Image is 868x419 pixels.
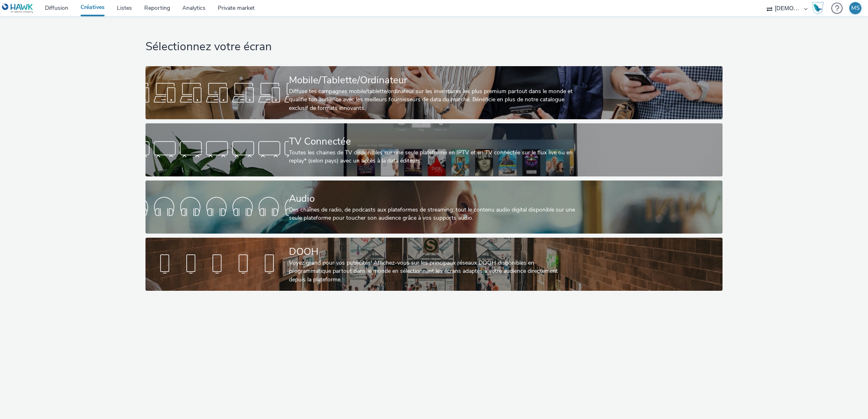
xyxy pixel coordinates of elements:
[289,245,576,259] div: DOOH
[145,123,722,176] a: TV ConnectéeToutes les chaines de TV disponibles sur une seule plateforme en IPTV et en TV connec...
[145,181,722,234] a: AudioDes chaînes de radio, de podcasts aux plateformes de streaming: tout le contenu audio digita...
[145,39,722,55] h1: Sélectionnez votre écran
[145,238,722,291] a: DOOHVoyez grand pour vos publicités! Affichez-vous sur les principaux réseaux DOOH disponibles en...
[289,259,576,284] div: Voyez grand pour vos publicités! Affichez-vous sur les principaux réseaux DOOH disponibles en pro...
[145,66,722,119] a: Mobile/Tablette/OrdinateurDiffuse tes campagnes mobile/tablette/ordinateur sur les inventaires le...
[2,3,34,13] img: undefined Logo
[812,2,827,15] a: Hawk Academy
[851,2,860,14] div: MS
[289,149,576,165] div: Toutes les chaines de TV disponibles sur une seule plateforme en IPTV et en TV connectée sur le f...
[289,87,576,112] div: Diffuse tes campagnes mobile/tablette/ordinateur sur les inventaires les plus premium partout dan...
[289,206,576,223] div: Des chaînes de radio, de podcasts aux plateformes de streaming: tout le contenu audio digital dis...
[289,134,576,149] div: TV Connectée
[289,73,576,87] div: Mobile/Tablette/Ordinateur
[289,192,576,206] div: Audio
[812,2,824,15] img: Hawk Academy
